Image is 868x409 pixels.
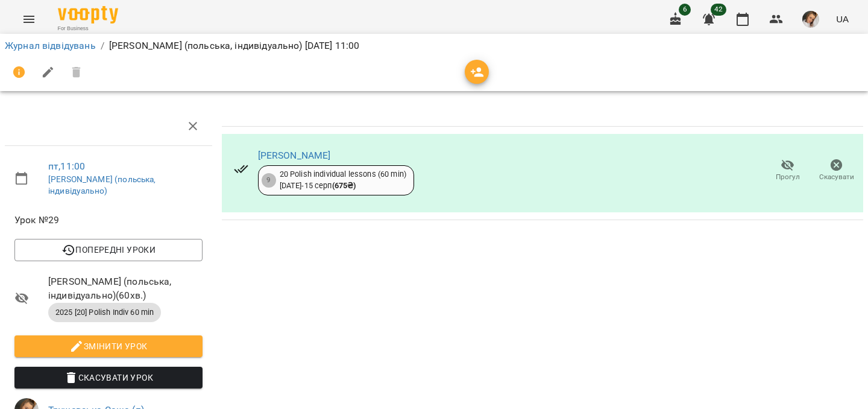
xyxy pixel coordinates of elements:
li: / [101,39,104,53]
button: Menu [14,5,43,34]
span: [PERSON_NAME] (польська, індивідуально) ( 60 хв. ) [48,274,203,303]
span: Урок №29 [14,213,203,227]
span: Скасувати [819,172,854,182]
a: [PERSON_NAME] (польська, індивідуально) [48,174,156,196]
button: Скасувати [812,154,861,188]
div: 20 Polish individual lessons (60 min) [DATE] - 15 серп [280,169,406,191]
img: ca64c4ce98033927e4211a22b84d869f.JPG [802,11,819,28]
span: 6 [679,4,691,16]
img: Voopty Logo [58,6,118,24]
span: Скасувати Урок [24,370,193,385]
p: [PERSON_NAME] (польська, індивідуально) [DATE] 11:00 [109,39,360,53]
div: 9 [262,173,276,188]
span: 42 [711,4,726,16]
b: ( 675 ₴ ) [332,181,356,190]
button: Прогул [763,154,812,188]
span: Прогул [776,172,800,182]
a: пт , 11:00 [48,160,85,172]
a: [PERSON_NAME] [258,150,331,161]
a: Журнал відвідувань [5,40,96,51]
span: For Business [58,25,118,33]
span: UA [836,13,849,25]
button: Змінити урок [14,335,203,357]
span: Попередні уроки [24,243,193,257]
button: UA [831,8,854,30]
nav: breadcrumb [5,39,863,53]
button: Скасувати Урок [14,367,203,388]
span: Змінити урок [24,339,193,354]
button: Попередні уроки [14,239,203,261]
span: 2025 [20] Polish Indiv 60 min [48,307,161,318]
